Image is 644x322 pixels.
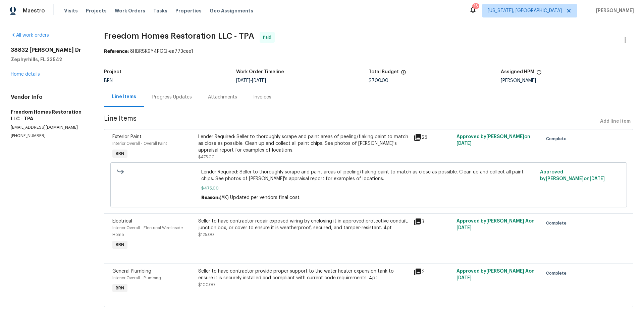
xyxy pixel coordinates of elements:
[152,94,192,100] div: Progress Updates
[11,109,88,122] h5: Freedom Homes Restoration LLC - TPA
[112,134,142,139] span: Exterior Paint
[113,285,127,291] span: BRN
[113,150,127,157] span: BRN
[23,7,45,14] span: Maestro
[198,283,215,287] span: $100.00
[112,269,151,274] span: General Plumbing
[115,7,145,14] span: Work Orders
[501,70,534,74] h5: Assigned HPM
[11,125,88,130] p: [EMAIL_ADDRESS][DOMAIN_NAME]
[401,70,406,78] span: The total cost of line items that have been proposed by Opendoor. This sum includes line items th...
[11,72,40,77] a: Home details
[104,32,254,40] span: Freedom Homes Restoration LLC - TPA
[175,7,202,14] span: Properties
[546,220,569,227] span: Complete
[501,78,633,83] div: [PERSON_NAME]
[198,133,410,154] div: Lender Required: Seller to thoroughly scrape and paint areas of peeling/flaking paint to match as...
[112,142,167,146] span: Interior Overall - Overall Paint
[11,47,88,53] h2: 38832 [PERSON_NAME] Dr
[11,33,49,38] a: All work orders
[546,270,569,277] span: Complete
[198,233,214,237] span: $125.00
[252,78,266,83] span: [DATE]
[112,276,161,280] span: Interior Overall - Plumbing
[104,70,121,74] h5: Project
[201,195,220,200] span: Reason:
[369,78,388,83] span: $700.00
[104,48,633,55] div: 8HBRSK9Y4PGQ-ea773cee1
[263,34,274,41] span: Paid
[112,226,183,237] span: Interior Overall - Electrical Wire Inside Home
[104,115,597,128] span: Line Items
[369,70,399,74] h5: Total Budget
[112,93,136,100] div: Line Items
[457,134,530,146] span: Approved by [PERSON_NAME] on
[198,218,410,231] div: Seller to have contractor repair exposed wiring by enclosing it in approved protective conduit, j...
[220,195,301,200] span: (AK) Updated per vendors final cost.
[546,135,569,142] span: Complete
[208,94,237,100] div: Attachments
[236,78,250,83] span: [DATE]
[112,219,132,224] span: Electrical
[457,269,535,280] span: Approved by [PERSON_NAME] A on
[198,268,410,281] div: Seller to have contractor provide proper support to the water heater expansion tank to ensure it ...
[201,169,536,182] span: Lender Required: Seller to thoroughly scrape and paint areas of peeling/flaking paint to match as...
[474,3,478,9] div: 16
[457,226,472,230] span: [DATE]
[236,78,266,83] span: -
[488,7,562,14] span: [US_STATE], [GEOGRAPHIC_DATA]
[201,185,536,192] span: $475.00
[457,141,472,146] span: [DATE]
[414,268,452,276] div: 2
[540,170,605,181] span: Approved by [PERSON_NAME] on
[590,176,605,181] span: [DATE]
[113,241,127,248] span: BRN
[414,133,452,142] div: 25
[198,155,215,159] span: $475.00
[153,8,167,13] span: Tasks
[64,7,78,14] span: Visits
[457,219,535,230] span: Approved by [PERSON_NAME] A on
[457,276,472,280] span: [DATE]
[104,49,129,54] b: Reference:
[536,70,542,78] span: The hpm assigned to this work order.
[414,218,452,226] div: 3
[104,78,113,83] span: BRN
[236,70,284,74] h5: Work Order Timeline
[253,94,271,100] div: Invoices
[86,7,107,14] span: Projects
[593,7,634,14] span: [PERSON_NAME]
[11,133,88,139] p: [PHONE_NUMBER]
[11,56,88,63] h5: Zephyrhills, FL 33542
[11,94,88,100] h4: Vendor Info
[210,7,253,14] span: Geo Assignments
